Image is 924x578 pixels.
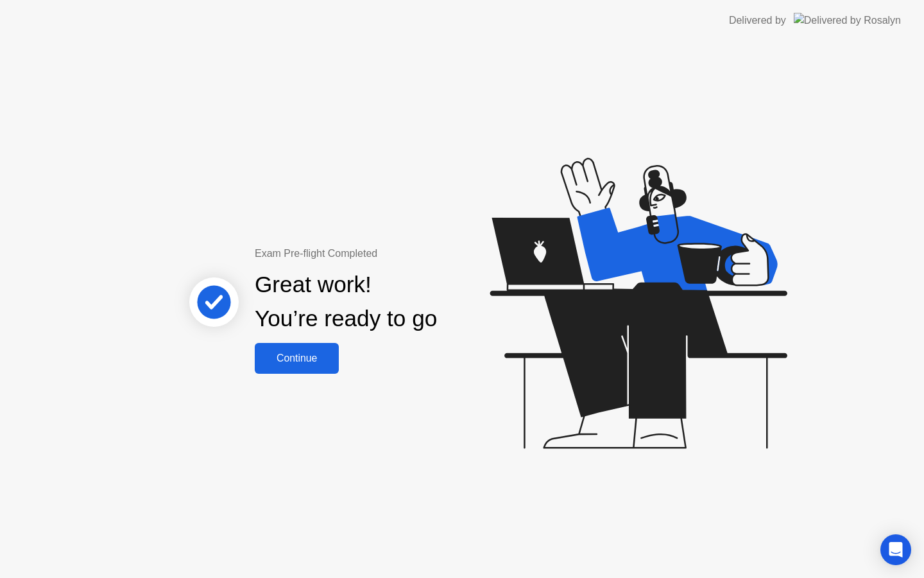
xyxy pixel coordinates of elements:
div: Open Intercom Messenger [880,534,911,565]
div: Exam Pre-flight Completed [255,246,520,261]
div: Great work! You’re ready to go [255,268,437,336]
div: Delivered by [729,13,786,28]
img: Delivered by Rosalyn [794,13,901,28]
div: Continue [259,353,335,364]
button: Continue [255,343,339,374]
